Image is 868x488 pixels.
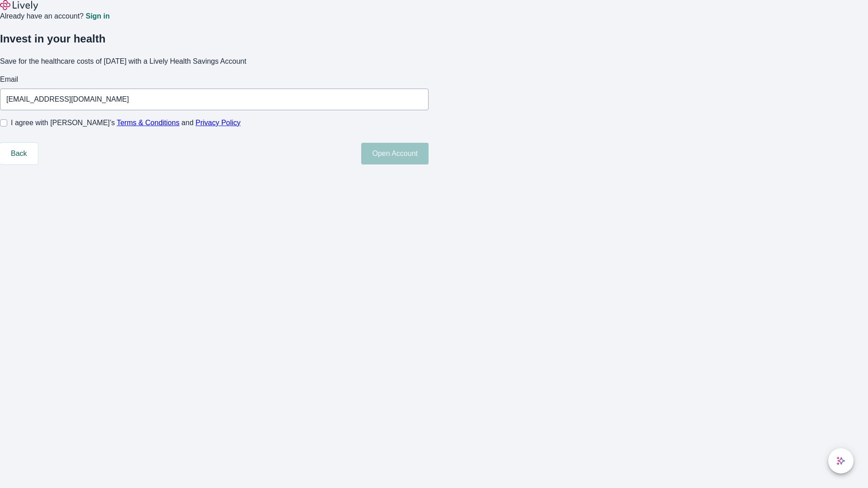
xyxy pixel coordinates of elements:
a: Sign in [85,13,109,20]
a: Terms & Conditions [117,119,179,127]
span: I agree with [PERSON_NAME]’s and [11,117,241,128]
svg: Lively AI Assistant [836,456,845,465]
button: chat [828,448,854,474]
a: Privacy Policy [196,119,241,127]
